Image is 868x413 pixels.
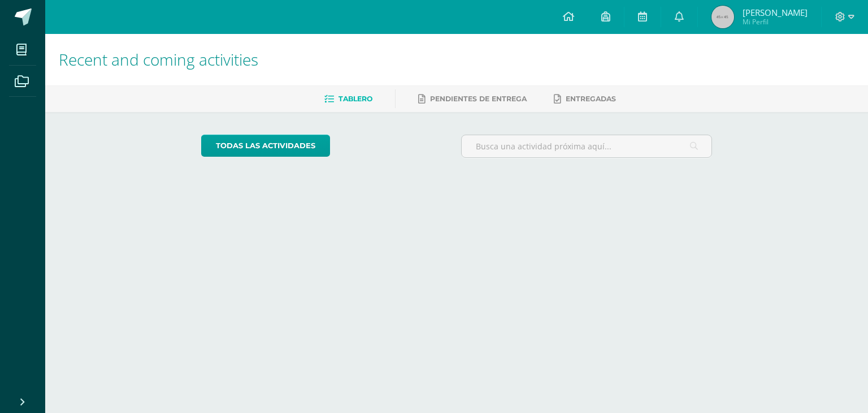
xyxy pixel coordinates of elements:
[430,94,527,103] span: Pendientes de entrega
[743,7,808,18] span: [PERSON_NAME]
[201,135,330,157] a: todas las Actividades
[324,90,372,108] a: Tablero
[554,90,616,108] a: Entregadas
[59,49,258,70] span: Recent and coming activities
[711,6,734,28] img: 45x45
[462,135,712,157] input: Busca una actividad próxima aquí...
[338,94,372,103] span: Tablero
[743,17,808,27] span: Mi Perfil
[418,90,527,108] a: Pendientes de entrega
[566,94,616,103] span: Entregadas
